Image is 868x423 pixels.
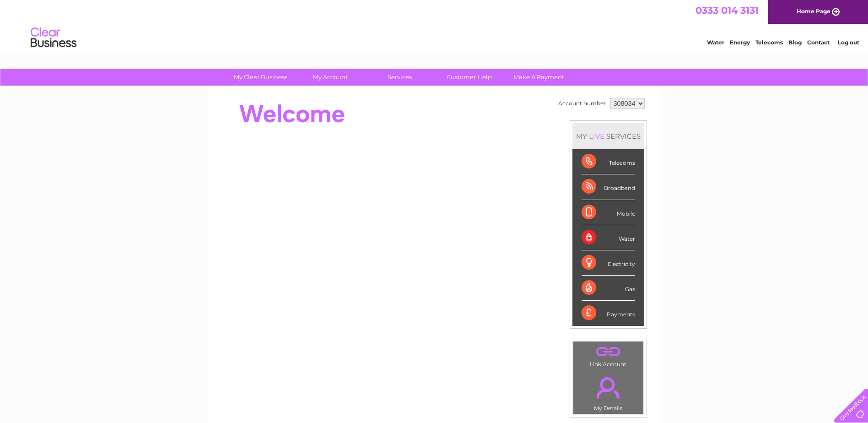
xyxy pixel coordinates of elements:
a: Customer Help [431,69,507,86]
a: . [576,344,641,360]
a: Contact [807,39,830,46]
a: Energy [730,39,750,46]
a: Telecoms [755,39,783,46]
td: My Details [573,369,644,414]
div: Water [582,225,635,250]
div: Broadband [582,174,635,200]
a: Blog [788,39,802,46]
img: logo.png [30,24,77,52]
a: Make A Payment [501,69,577,86]
div: LIVE [587,132,606,141]
div: Clear Business is a trading name of Verastar Limited (registered in [GEOGRAPHIC_DATA] No. 3667643... [218,5,651,44]
a: 0333 014 3131 [695,5,759,16]
td: Link Account [573,341,644,370]
div: Telecoms [582,149,635,174]
div: Payments [582,301,635,325]
a: My Account [292,69,368,86]
div: Mobile [582,200,635,225]
div: Gas [582,276,635,301]
a: My Clear Business [223,69,298,86]
td: Account number [556,96,608,111]
a: Water [707,39,724,46]
div: Electricity [582,250,635,276]
a: . [576,372,641,404]
a: Log out [838,39,859,46]
a: Services [362,69,437,86]
div: MY SERVICES [572,123,644,149]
